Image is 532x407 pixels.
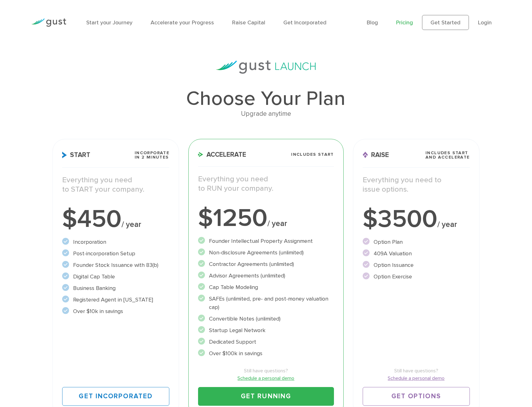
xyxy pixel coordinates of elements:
img: gust-launch-logos.svg [216,61,316,74]
span: / year [267,219,287,228]
a: Start your Journey [86,19,132,26]
li: Non-disclosure Agreements (unlimited) [198,248,334,257]
li: Startup Legal Network [198,326,334,335]
li: SAFEs (unlimited, pre- and post-money valuation cap) [198,295,334,311]
p: Everything you need to START your company. [62,175,169,194]
li: Over $100k in savings [198,349,334,358]
p: Everything you need to RUN your company. [198,174,334,193]
li: Incorporation [62,238,169,246]
span: Still have questions? [198,367,334,375]
li: 409A Valuation [363,249,470,258]
div: $3500 [363,207,470,232]
a: Get Incorporated [62,387,169,406]
a: Schedule a personal demo [198,375,334,382]
li: Post-incorporation Setup [62,249,169,258]
a: Get Started [422,15,469,30]
img: Accelerate Icon [198,152,203,157]
span: Still have questions? [363,367,470,375]
span: Raise [363,152,389,158]
img: Gust Logo [31,18,66,27]
li: Founder Stock Issuance with 83(b) [62,261,169,269]
li: Dedicated Support [198,338,334,346]
img: Start Icon X2 [62,152,67,158]
span: Incorporate in 2 Minutes [135,151,169,159]
li: Contractor Agreements (unlimited) [198,260,334,268]
a: Accelerate your Progress [151,19,214,26]
a: Pricing [396,19,413,26]
li: Over $10k in savings [62,307,169,316]
a: Login [478,19,492,26]
li: Convertible Notes (unlimited) [198,315,334,323]
h1: Choose Your Plan [52,89,479,109]
div: $450 [62,207,169,232]
span: Includes START and ACCELERATE [425,151,470,159]
a: Get Incorporated [283,19,326,26]
li: Option Exercise [363,272,470,281]
li: Founder Intellectual Property Assignment [198,237,334,245]
span: Start [62,152,90,158]
a: Raise Capital [232,19,265,26]
span: Accelerate [198,151,246,158]
p: Everything you need to issue options. [363,175,470,194]
a: Schedule a personal demo [363,375,470,382]
span: Includes START [291,152,334,157]
a: Get Running [198,387,334,406]
div: $1250 [198,206,334,231]
li: Option Issuance [363,261,470,269]
div: Upgrade anytime [52,109,479,119]
li: Business Banking [62,284,169,292]
li: Cap Table Modeling [198,283,334,292]
li: Option Plan [363,238,470,246]
a: Get Options [363,387,470,406]
li: Advisor Agreements (unlimited) [198,272,334,280]
span: / year [437,220,457,229]
li: Digital Cap Table [62,272,169,281]
span: / year [122,220,141,229]
a: Blog [367,19,378,26]
li: Registered Agent in [US_STATE] [62,296,169,304]
img: Raise Icon [363,152,368,158]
